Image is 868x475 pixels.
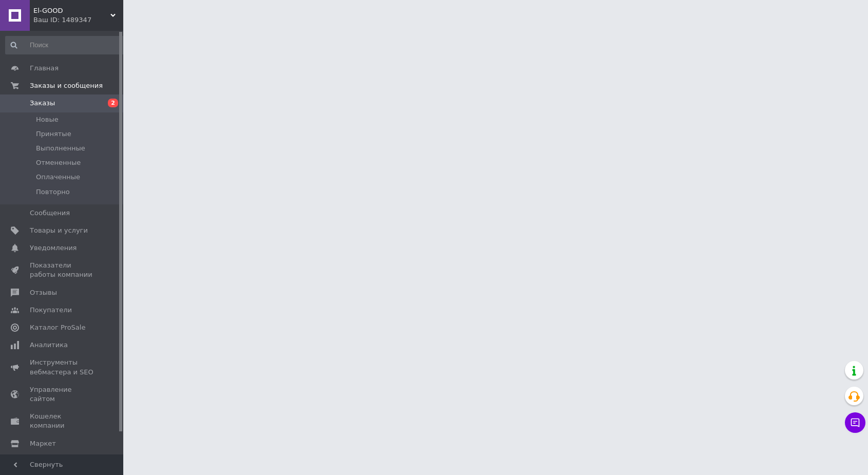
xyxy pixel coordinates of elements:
span: Показатели работы компании [30,261,95,279]
span: 2 [108,99,118,107]
button: Чат с покупателем [845,412,865,433]
span: Выполненные [36,144,85,153]
span: Новые [36,115,59,124]
div: Ваш ID: 1489347 [33,15,123,25]
span: Уведомления [30,243,77,253]
span: Принятые [36,129,71,139]
span: Кошелек компании [30,412,95,430]
span: Оплаченные [36,173,80,182]
span: Отмененные [36,158,81,167]
span: Маркет [30,439,56,448]
span: Заказы [30,99,55,108]
span: Отзывы [30,288,57,297]
span: Товары и услуги [30,226,88,235]
span: Каталог ProSale [30,323,85,332]
span: Аналитика [30,340,68,350]
span: Повторно [36,187,70,197]
span: Управление сайтом [30,385,95,404]
span: Покупатели [30,306,72,315]
span: Главная [30,64,59,73]
span: Инструменты вебмастера и SEO [30,358,95,376]
span: Сообщения [30,208,70,218]
input: Поиск [5,36,127,54]
span: Заказы и сообщения [30,81,103,90]
span: El-GOOD [33,6,110,15]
